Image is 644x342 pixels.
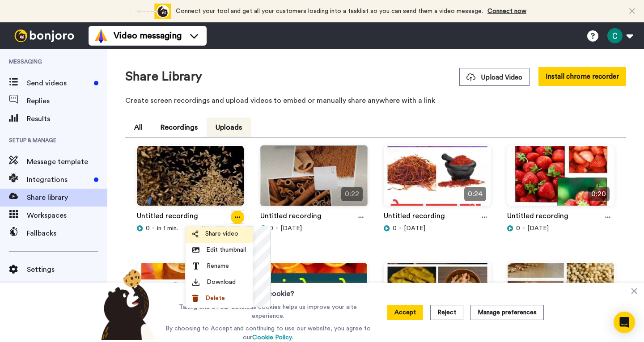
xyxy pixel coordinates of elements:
span: Video messaging [114,30,182,42]
h3: Want a cookie? [242,283,294,299]
img: vm-color.svg [94,29,108,43]
button: All [125,118,152,137]
span: Settings [27,264,107,275]
span: 0 [269,224,273,233]
span: Share video [205,229,238,238]
a: Untitled recording [507,211,568,224]
button: Install chrome recorder [538,67,626,86]
span: 0:22 [341,187,363,201]
button: Uploads [207,118,251,137]
span: 0:20 [588,187,610,201]
span: 0 [516,224,520,233]
img: a0ea14dc-bff0-443f-904a-4ab8e5548802_thumbnail_source_1754976439.jpg [384,146,491,213]
img: 8034c978-692b-4535-835f-eafc510c04e3_thumbnail_source_1754546103.jpg [508,263,614,330]
div: [DATE] [507,224,614,233]
span: Workspaces [27,210,107,221]
a: Untitled recording [260,211,322,224]
span: 0 [146,224,150,233]
button: Accept [387,305,423,320]
span: Results [27,114,107,124]
img: 10d7322a-0417-4c4e-b35a-d9e5ca9731c4_thumbnail_source_1754716826.jpg [261,263,367,330]
div: in 1 min. [137,224,244,233]
div: Open Intercom Messenger [614,312,635,333]
span: Download [207,278,236,287]
span: Connect your tool and get all your customers loading into a tasklist so you can send them a video... [176,8,483,14]
div: [DATE] [384,224,491,233]
span: 0:24 [464,187,486,201]
button: Reject [430,305,463,320]
span: Integrations [27,174,90,185]
span: 0 [393,224,397,233]
span: Upload Video [466,73,522,82]
img: 50de065f-0c58-414f-9ace-9b3c06ae34ff_thumbnail_source_1754889130.jpg [508,146,614,213]
a: Connect now [487,8,526,14]
a: Cookie Policy [252,334,292,341]
span: Send videos [27,78,90,89]
img: bear-with-cookie.png [93,269,159,340]
h1: Share Library [125,70,202,84]
span: Fallbacks [27,228,107,239]
p: By choosing to Accept and continuing to use our website, you agree to our . [163,324,373,342]
button: Recordings [152,118,207,137]
div: [DATE] [260,224,368,233]
img: 2516d301-bc90-4411-a95d-de192ff4f48e_thumbnail_source_1755148764.jpg [137,146,244,213]
span: Delete [205,294,225,303]
span: Rename [207,262,229,270]
span: Share library [27,192,107,203]
p: Taking one of our delicious cookies helps us improve your site experience. [163,303,373,321]
img: bj-logo-header-white.svg [11,30,78,42]
div: animation [122,4,171,19]
img: 2d701106-b06f-45ea-a3eb-ceda4c4be6e9_thumbnail_source_1754631240.jpg [384,263,491,330]
img: 68c4e379-534d-4ad6-9c6f-293445bf44ee_thumbnail_source_1755061358.jpg [261,146,367,213]
span: Replies [27,96,107,106]
span: Edit thumbnail [206,245,246,254]
p: Create screen recordings and upload videos to embed or manually share anywhere with a link [125,95,626,106]
a: Untitled recording [384,211,445,224]
button: Upload Video [459,68,530,86]
a: Untitled recording [137,211,198,224]
span: Message template [27,156,107,167]
button: Manage preferences [470,305,544,320]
